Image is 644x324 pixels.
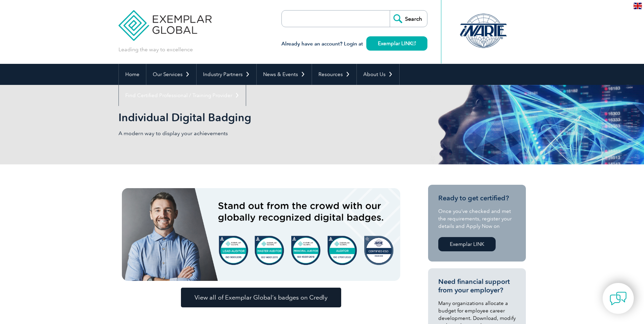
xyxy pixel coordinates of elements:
img: en [633,3,642,9]
span: View all of Exemplar Global’s badges on Credly [195,294,328,301]
a: Find Certified Professional / Training Provider [119,85,246,106]
a: Exemplar LINK [366,36,427,51]
a: View all of Exemplar Global’s badges on Credly [181,288,341,307]
a: About Us [357,64,399,85]
a: Our Services [146,64,196,85]
p: Once you’ve checked and met the requirements, register your details and Apply Now on [438,208,516,230]
h3: Already have an account? Login at [281,40,427,48]
a: Resources [312,64,356,85]
img: open_square.png [412,41,416,45]
input: Search [390,11,427,27]
p: A modern way to display your achievements [118,130,322,137]
h3: Ready to get certified? [438,194,516,202]
p: Leading the way to excellence [118,46,193,53]
h2: Individual Digital Badging [118,112,404,123]
img: badges [122,188,400,281]
a: News & Events [257,64,312,85]
a: Exemplar LINK [438,237,496,251]
h3: Need financial support from your employer? [438,277,516,294]
a: Industry Partners [197,64,256,85]
img: contact-chat.png [610,290,627,307]
a: Home [119,64,146,85]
